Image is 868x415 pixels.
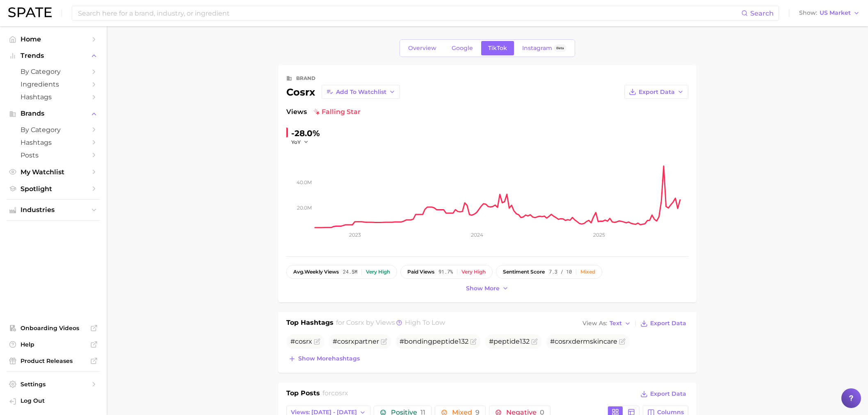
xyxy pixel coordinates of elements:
[445,41,480,55] a: Google
[464,283,511,294] button: Show more
[439,269,453,275] span: 91.7%
[7,78,100,91] a: Ingredients
[593,232,605,238] tspan: 2025
[799,11,817,15] span: Show
[515,41,573,55] a: InstagramBeta
[298,355,360,362] span: Show more hashtags
[610,321,622,326] span: Text
[638,388,688,400] button: Export Data
[582,321,607,326] span: View As
[531,338,538,345] button: Flag as miscategorized or irrelevant
[461,269,486,275] div: Very high
[405,319,445,326] span: high to low
[400,265,493,279] button: paid views91.7%Very high
[21,93,86,101] span: Hashtags
[580,318,633,329] button: View AsText
[331,389,348,397] span: cosrx
[21,110,86,117] span: Brands
[336,89,386,96] span: Add to Watchlist
[820,11,851,15] span: US Market
[293,269,339,275] span: weekly views
[639,89,675,96] span: Export Data
[322,85,400,99] button: Add to Watchlist
[322,388,348,401] h2: for
[7,378,100,390] a: Settings
[349,232,361,238] tspan: 2023
[343,269,357,275] span: 24.5m
[496,265,602,279] button: sentiment score7.3 / 10Mixed
[7,149,100,162] a: Posts
[452,45,473,52] span: Google
[295,337,312,345] span: cosrx
[549,269,572,275] span: 7.3 / 10
[286,107,307,117] span: Views
[291,139,301,146] span: YoY
[21,206,86,214] span: Industries
[314,338,320,345] button: Flag as miscategorized or irrelevant
[556,45,564,52] span: Beta
[366,269,390,275] div: Very high
[619,338,626,345] button: Flag as miscategorized or irrelevant
[7,107,100,120] button: Brands
[503,269,545,275] span: sentiment score
[21,151,86,159] span: Posts
[7,182,100,195] a: Spotlight
[336,318,445,329] h2: for by Views
[77,6,741,20] input: Search here for a brand, industry, or ingredient
[555,337,572,345] span: cosrx
[286,388,320,401] h1: Top Posts
[489,337,530,345] span: #peptide132
[638,318,688,329] button: Export Data
[21,185,86,193] span: Spotlight
[297,179,312,185] tspan: 40.0m
[286,85,400,99] div: cosrx
[21,324,86,332] span: Onboarding Videos
[290,337,312,345] span: #
[296,73,315,83] div: brand
[7,322,100,334] a: Onboarding Videos
[21,381,86,388] span: Settings
[7,50,100,62] button: Trends
[297,205,312,211] tspan: 20.0m
[346,319,364,326] span: cosrx
[797,8,862,18] button: ShowUS Market
[550,337,617,345] span: # dermskincare
[21,68,86,75] span: by Category
[481,41,514,55] a: TikTok
[21,126,86,134] span: by Category
[7,65,100,78] a: by Category
[407,269,434,275] span: paid views
[522,45,552,52] span: Instagram
[381,338,387,345] button: Flag as miscategorized or irrelevant
[21,80,86,88] span: Ingredients
[400,337,468,345] span: #bondingpeptide132
[21,357,86,365] span: Product Releases
[7,204,100,216] button: Industries
[21,168,86,176] span: My Watchlist
[650,390,686,397] span: Export Data
[7,394,100,408] a: Log out. Currently logged in with e-mail isabelle.lent@loreal.com.
[21,397,94,404] span: Log Out
[8,7,52,17] img: SPATE
[293,269,304,275] abbr: average
[7,123,100,136] a: by Category
[337,337,354,345] span: cosrx
[7,33,100,46] a: Home
[650,320,686,327] span: Export Data
[7,338,100,351] a: Help
[21,35,86,43] span: Home
[7,355,100,367] a: Product Releases
[313,107,361,117] span: falling star
[21,52,86,59] span: Trends
[21,341,86,348] span: Help
[286,318,333,329] h1: Top Hashtags
[7,136,100,149] a: Hashtags
[21,139,86,146] span: Hashtags
[286,265,397,279] button: avg.weekly views24.5mVery high
[333,337,379,345] span: # partner
[488,45,507,52] span: TikTok
[291,127,320,140] div: -28.0%
[291,139,309,146] button: YoY
[286,353,362,365] button: Show morehashtags
[7,91,100,103] a: Hashtags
